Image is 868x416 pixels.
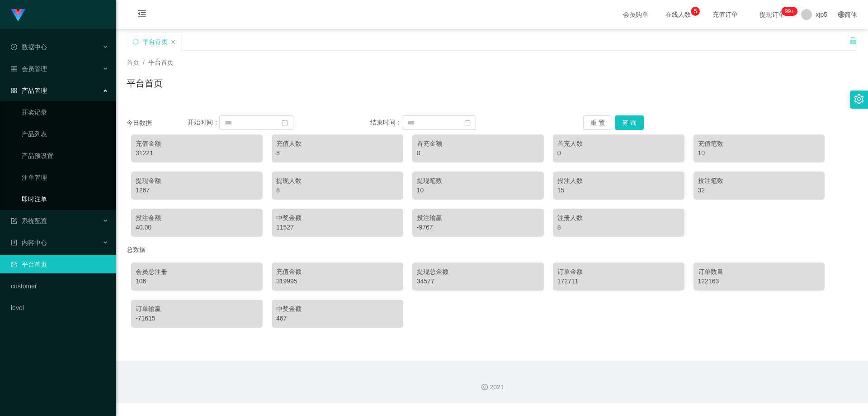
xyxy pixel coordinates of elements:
[136,304,258,314] div: 订单输赢
[11,255,108,273] a: 图标: dashboard平台首页
[127,118,188,128] div: 今日数据
[615,115,644,130] button: 查 询
[276,176,399,186] div: 提现人数
[417,176,539,186] div: 提现笔数
[132,38,139,45] i: 图标: sync
[276,277,399,286] div: 319995
[557,186,680,195] div: 15
[276,267,399,277] div: 充值金额
[698,277,821,286] div: 122163
[127,241,857,258] div: 总数据
[136,223,258,232] div: 40.00
[691,7,700,16] sup: 5
[849,37,857,45] i: 图标: unlock
[276,213,399,223] div: 中奖金额
[22,103,108,121] a: 开奖记录
[370,119,402,126] span: 结束时间：
[136,314,258,323] div: -71615
[136,148,258,158] div: 31221
[11,277,108,295] a: customer
[481,384,488,390] i: 图标: copyright
[557,139,680,148] div: 首充人数
[123,383,861,392] div: 2021
[22,168,108,186] a: 注单管理
[11,9,25,22] img: logo.9652507e.png
[11,44,17,50] i: 图标: check-circle-o
[127,77,163,90] h1: 平台首页
[22,190,108,208] a: 即时注单
[142,33,168,50] div: 平台首页
[464,120,471,126] i: 图标: calendar
[136,176,258,186] div: 提现金额
[417,139,539,148] div: 首充金额
[11,239,47,246] span: 内容中心
[143,59,145,66] span: /
[417,267,539,277] div: 提现总金额
[276,148,399,158] div: 8
[417,213,539,223] div: 投注输赢
[755,11,789,18] span: 提现订单
[136,213,258,223] div: 投注金额
[557,267,680,277] div: 订单金额
[557,213,680,223] div: 注册人数
[127,59,139,66] span: 首页
[698,148,821,158] div: 10
[188,119,219,126] span: 开始时间：
[557,223,680,232] div: 8
[781,7,797,16] sup: 227
[276,186,399,195] div: 8
[557,277,680,286] div: 172711
[708,11,742,18] span: 充值订单
[276,314,399,323] div: 467
[11,65,47,72] span: 会员管理
[417,277,539,286] div: 34577
[127,0,157,29] i: 图标: menu-fold
[417,148,539,158] div: 0
[11,66,17,72] i: 图标: table
[694,7,697,16] p: 5
[11,87,47,94] span: 产品管理
[276,139,399,148] div: 充值人数
[838,11,844,18] i: 图标: global
[698,267,821,277] div: 订单数量
[22,125,108,143] a: 产品列表
[276,223,399,232] div: 11527
[22,147,108,165] a: 产品预设置
[661,11,695,18] span: 在线人数
[136,186,258,195] div: 1267
[11,218,17,224] i: 图标: form
[136,277,258,286] div: 106
[557,176,680,186] div: 投注人数
[170,39,176,45] i: 图标: close
[148,59,174,66] span: 平台首页
[583,115,612,130] button: 重 置
[417,223,539,232] div: -9767
[136,267,258,277] div: 会员总注册
[282,120,288,126] i: 图标: calendar
[11,239,17,246] i: 图标: profile
[854,94,864,104] i: 图标: setting
[11,299,108,317] a: level
[136,139,258,148] div: 充值金额
[11,43,47,51] span: 数据中心
[698,186,821,195] div: 32
[698,176,821,186] div: 投注笔数
[11,217,47,225] span: 系统配置
[276,304,399,314] div: 中奖金额
[417,186,539,195] div: 10
[557,148,680,158] div: 0
[698,139,821,148] div: 充值笔数
[11,87,17,94] i: 图标: appstore-o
